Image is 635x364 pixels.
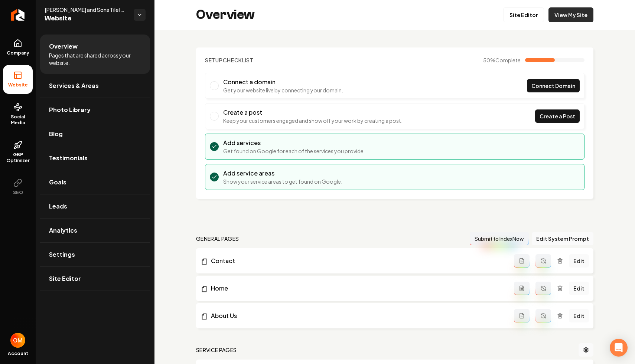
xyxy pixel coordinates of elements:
[40,98,150,122] a: Photo Library
[223,108,403,117] h3: Create a post
[40,170,150,194] a: Goals
[49,178,66,187] span: Goals
[201,284,514,293] a: Home
[223,78,343,86] h3: Connect a domain
[49,129,63,138] span: Blog
[49,250,75,259] span: Settings
[483,56,521,64] span: 50 %
[10,333,25,348] button: Open user button
[40,267,150,291] a: Site Editor
[532,232,593,245] button: Edit System Prompt
[40,146,150,170] a: Testimonials
[49,81,99,90] span: Services & Areas
[196,346,237,354] h2: Service Pages
[569,282,589,295] a: Edit
[49,154,88,163] span: Testimonials
[503,7,544,22] a: Site Editor
[205,56,254,64] h2: Checklist
[223,86,343,94] p: Get your website live by connecting your domain.
[3,114,33,126] span: Social Media
[470,232,529,245] button: Submit to IndexNow
[610,339,628,357] div: Open Intercom Messenger
[3,135,33,170] a: GBP Optimizer
[196,7,255,22] h2: Overview
[10,190,26,196] span: SEO
[3,33,33,62] a: Company
[531,82,575,90] span: Connect Domain
[40,219,150,242] a: Analytics
[223,138,365,147] h3: Add services
[40,122,150,146] a: Blog
[8,351,28,357] span: Account
[196,235,239,242] h2: general pages
[535,109,580,123] a: Create a Post
[514,282,530,295] button: Add admin page prompt
[49,274,81,283] span: Site Editor
[40,194,150,218] a: Leads
[548,7,593,22] a: View My Site
[3,97,33,132] a: Social Media
[223,169,342,178] h3: Add service areas
[223,178,342,185] p: Show your service areas to get found on Google.
[45,6,128,13] span: [PERSON_NAME] and Sons Tile Installation
[11,9,25,21] img: Rebolt Logo
[4,50,32,56] span: Company
[40,243,150,266] a: Settings
[514,254,530,268] button: Add admin page prompt
[527,79,580,92] a: Connect Domain
[10,333,25,348] img: Omar Molai
[223,117,403,124] p: Keep your customers engaged and show off your work by creating a post.
[49,226,77,235] span: Analytics
[495,57,521,63] span: Complete
[540,112,575,120] span: Create a Post
[3,173,33,201] button: SEO
[201,256,514,265] a: Contact
[40,74,150,98] a: Services & Areas
[223,147,365,155] p: Get found on Google for each of the services you provide.
[5,82,31,88] span: Website
[49,105,91,114] span: Photo Library
[569,309,589,322] a: Edit
[569,254,589,268] a: Edit
[3,152,33,164] span: GBP Optimizer
[514,309,530,322] button: Add admin page prompt
[49,202,67,211] span: Leads
[201,311,514,320] a: About Us
[49,42,78,51] span: Overview
[205,57,223,63] span: Setup
[45,13,128,24] span: Website
[49,52,141,66] span: Pages that are shared across your website.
